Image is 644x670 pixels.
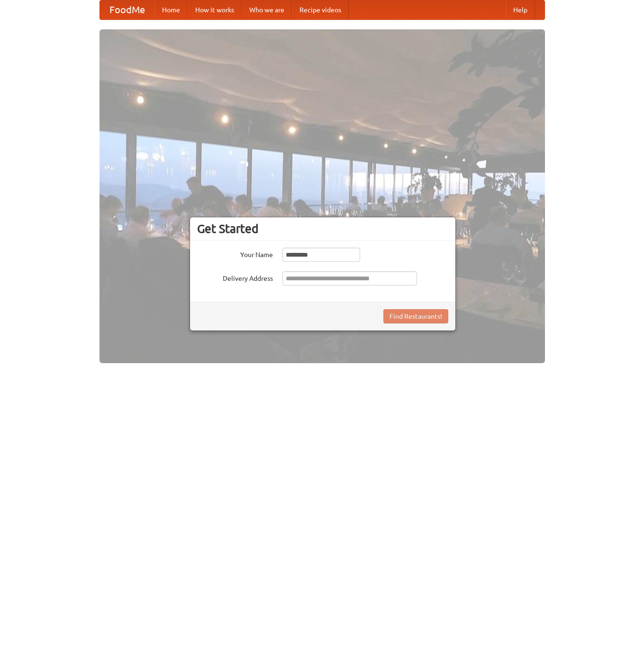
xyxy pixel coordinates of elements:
[242,0,292,19] a: Who we are
[154,0,188,19] a: Home
[292,0,349,19] a: Recipe videos
[197,248,273,259] label: Your Name
[100,0,154,19] a: FoodMe
[506,0,535,19] a: Help
[197,222,448,236] h3: Get Started
[383,309,448,323] button: Find Restaurants!
[197,271,273,283] label: Delivery Address
[188,0,242,19] a: How it works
